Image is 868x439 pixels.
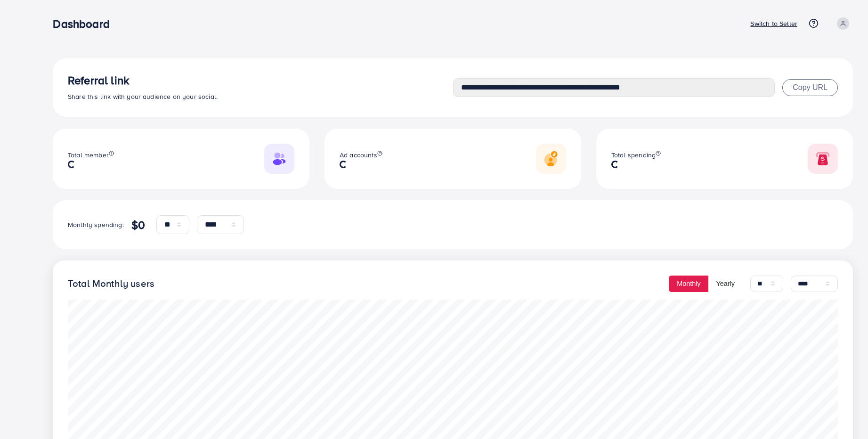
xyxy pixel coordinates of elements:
[53,17,117,31] h3: Dashboard
[68,73,453,87] h3: Referral link
[708,276,743,292] button: Yearly
[611,150,656,160] span: Total spending
[340,150,377,160] span: Ad accounts
[68,219,124,230] p: Monthly spending:
[750,18,797,29] p: Switch to Seller
[131,218,145,232] h4: $0
[669,276,708,292] button: Monthly
[68,150,109,160] span: Total member
[536,144,566,174] img: Responsive image
[68,92,218,101] span: Share this link with your audience on your social.
[68,278,154,290] h4: Total Monthly users
[264,144,294,174] img: Responsive image
[808,144,838,174] img: Responsive image
[782,79,838,96] button: Copy URL
[793,83,827,91] span: Copy URL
